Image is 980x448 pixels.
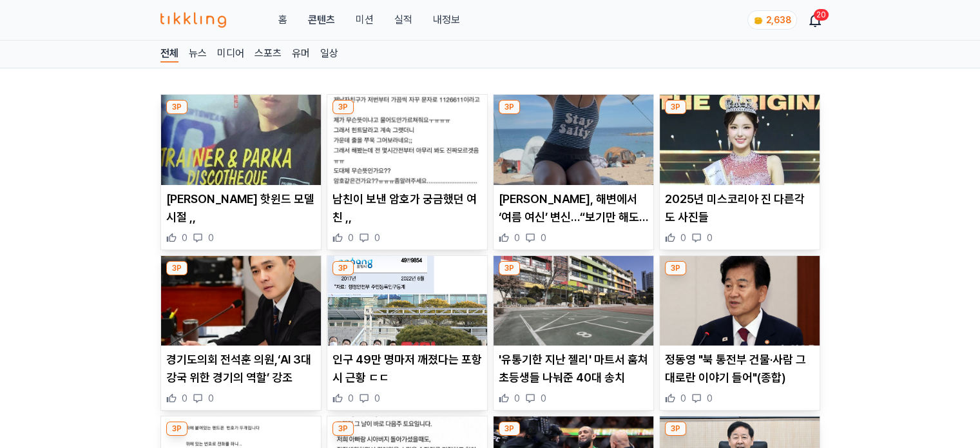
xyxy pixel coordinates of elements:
div: 3P [499,100,520,114]
span: 0 [514,231,520,244]
a: 전체 [160,46,178,63]
div: 3P [499,422,520,436]
img: 인구 49만 명마저 깨졌다는 포항시 근황 ㄷㄷ [327,256,487,346]
div: 3P [332,100,354,114]
div: 3P [166,100,187,114]
span: 0 [541,392,546,405]
span: 2,638 [766,15,791,25]
p: [PERSON_NAME], 해변에서 ‘여름 여신’ 변신…“보기만 해도 시원” [499,190,648,226]
div: 3P [332,422,354,436]
div: 3P '유통기한 지난 젤리' 마트서 훔쳐 초등생들 나눠준 40대 송치 '유통기한 지난 젤리' 마트서 훔쳐 초등생들 나눠준 40대 송치 0 0 [493,255,654,411]
p: 정동영 "북 통전부 건물·사람 그대로란 이야기 들어"(종합) [665,351,814,387]
div: 3P 경기도의회 전석훈 의원,‘AI 3대 강국 위한 경기의 역할’ 강조 경기도의회 전석훈 의원,‘AI 3대 강국 위한 경기의 역할’ 강조 0 0 [160,255,322,411]
span: 0 [182,392,187,405]
span: 0 [348,392,354,405]
div: 20 [814,9,829,21]
div: 3P 정우성 핫윈드 모델 시절 ,, [PERSON_NAME] 핫윈드 모델 시절 ,, 0 0 [160,94,322,250]
p: [PERSON_NAME] 핫윈드 모델 시절 ,, [166,190,316,226]
span: 0 [374,231,380,244]
a: 스포츠 [255,46,282,63]
a: 홈 [278,12,287,28]
a: 미디어 [217,46,244,63]
div: 3P [166,422,187,436]
div: 3P 남친이 보낸 암호가 궁금했던 여친 ,, 남친이 보낸 암호가 궁금했던 여친 ,, 0 0 [327,94,488,250]
img: coin [753,15,764,26]
div: 3P 인구 49만 명마저 깨졌다는 포항시 근황 ㄷㄷ 인구 49만 명마저 깨졌다는 포항시 근황 ㄷㄷ 0 0 [327,255,488,411]
p: 2025년 미스코리아 진 다른각도 사진들 [665,190,814,226]
a: 20 [810,12,820,28]
img: 정우성 핫윈드 모델 시절 ,, [161,95,321,185]
img: '유통기한 지난 젤리' 마트서 훔쳐 초등생들 나눠준 40대 송치 [494,256,653,346]
img: 경기도의회 전석훈 의원,‘AI 3대 강국 위한 경기의 역할’ 강조 [161,256,321,346]
button: 미션 [355,12,373,28]
a: 유머 [292,46,310,63]
img: 남친이 보낸 암호가 궁금했던 여친 ,, [327,95,487,185]
p: 경기도의회 전석훈 의원,‘AI 3대 강국 위한 경기의 역할’ 강조 [166,351,316,387]
div: 3P 이은지, 해변에서 ‘여름 여신’ 변신…“보기만 해도 시원” [PERSON_NAME], 해변에서 ‘여름 여신’ 변신…“보기만 해도 시원” 0 0 [493,94,654,250]
a: 콘텐츠 [307,12,334,28]
div: 3P [332,261,354,275]
span: 0 [514,392,520,405]
span: 0 [182,231,187,244]
img: 정동영 "북 통전부 건물·사람 그대로란 이야기 들어"(종합) [660,256,820,346]
p: '유통기한 지난 젤리' 마트서 훔쳐 초등생들 나눠준 40대 송치 [499,351,648,387]
span: 0 [348,231,354,244]
a: 내정보 [432,12,459,28]
a: coin 2,638 [747,10,794,30]
div: 3P 정동영 "북 통전부 건물·사람 그대로란 이야기 들어"(종합) 정동영 "북 통전부 건물·사람 그대로란 이야기 들어"(종합) 0 0 [659,255,820,411]
span: 0 [707,231,713,244]
div: 3P [499,261,520,275]
span: 0 [680,392,686,405]
div: 3P [665,100,686,114]
a: 일상 [320,46,338,63]
span: 0 [374,392,380,405]
p: 인구 49만 명마저 깨졌다는 포항시 근황 ㄷㄷ [332,351,482,387]
p: 남친이 보낸 암호가 궁금했던 여친 ,, [332,190,482,226]
a: 실적 [394,12,412,28]
div: 3P 2025년 미스코리아 진 다른각도 사진들 2025년 미스코리아 진 다른각도 사진들 0 0 [659,94,820,250]
a: 뉴스 [189,46,207,63]
span: 0 [680,231,686,244]
span: 0 [707,392,713,405]
span: 0 [541,231,546,244]
div: 3P [166,261,187,275]
span: 0 [208,231,214,244]
div: 3P [665,261,686,275]
img: 티끌링 [160,12,227,28]
img: 이은지, 해변에서 ‘여름 여신’ 변신…“보기만 해도 시원” [494,95,653,185]
div: 3P [665,422,686,436]
img: 2025년 미스코리아 진 다른각도 사진들 [660,95,820,185]
span: 0 [208,392,214,405]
